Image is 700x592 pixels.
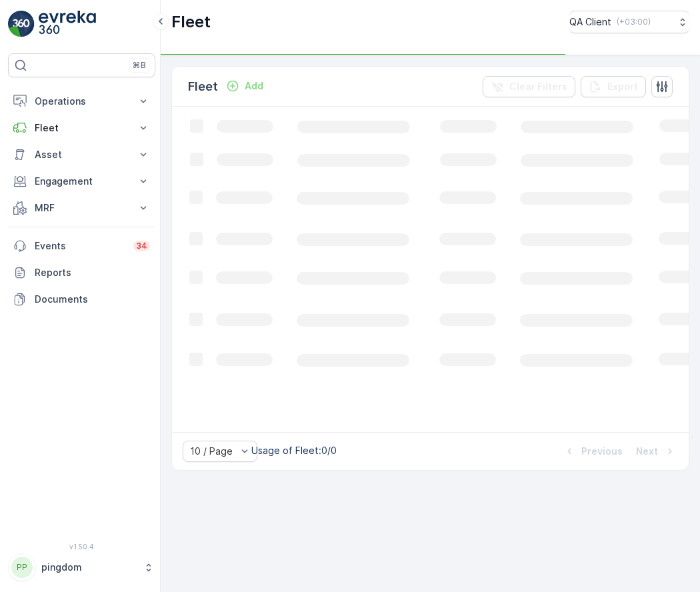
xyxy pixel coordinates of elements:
[483,76,575,97] button: Clear Filters
[8,543,155,551] span: v 1.50.4
[8,88,155,115] button: Operations
[171,11,211,33] p: Fleet
[41,561,137,574] p: pingdom
[35,121,129,135] p: Fleet
[561,443,624,459] button: Previous
[35,293,150,306] p: Documents
[35,201,129,215] p: MRF
[635,443,678,459] button: Next
[569,11,689,33] button: QA Client(+03:00)
[35,95,129,108] p: Operations
[251,444,337,457] p: Usage of Fleet : 0/0
[8,233,155,259] a: Events34
[221,78,269,94] button: Add
[35,239,125,253] p: Events
[8,553,155,581] button: PPpingdom
[8,168,155,195] button: Engagement
[617,17,651,27] p: ( +03:00 )
[8,115,155,141] button: Fleet
[8,195,155,221] button: MRF
[245,79,263,93] p: Add
[188,77,218,96] p: Fleet
[581,76,646,97] button: Export
[581,445,623,458] p: Previous
[8,141,155,168] button: Asset
[636,445,658,458] p: Next
[509,80,567,93] p: Clear Filters
[11,557,33,578] div: PP
[8,286,155,313] a: Documents
[607,80,638,93] p: Export
[35,266,150,279] p: Reports
[136,241,147,251] p: 34
[569,15,611,29] p: QA Client
[8,11,35,37] img: logo
[39,11,96,37] img: logo_light-DOdMpM7g.png
[35,175,129,188] p: Engagement
[8,259,155,286] a: Reports
[133,60,146,71] p: ⌘B
[35,148,129,161] p: Asset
